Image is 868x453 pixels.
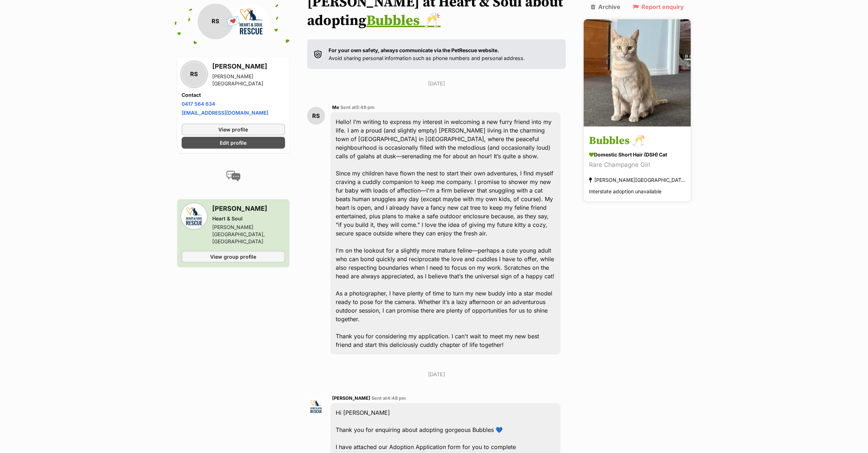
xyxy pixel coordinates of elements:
[366,12,441,30] a: Bubbles 🥂
[198,4,233,39] div: RS
[340,105,375,110] span: Sent at
[233,4,269,39] img: Heart & Soul profile pic
[356,105,375,110] span: 5:49 pm
[332,105,339,110] span: Me
[212,204,285,214] h3: [PERSON_NAME]
[212,215,285,222] div: Heart & Soul
[182,91,285,99] h4: Contact
[307,398,325,415] img: Megan Ostwald profile pic
[218,126,248,133] span: View profile
[387,395,406,401] span: 4:48 pm
[210,253,256,260] span: View group profile
[329,47,499,53] strong: For your own safety, always communicate via the PetRescue website.
[182,251,285,263] a: View group profile
[589,189,661,195] span: Interstate adoption unavailable
[329,46,525,62] p: Avoid sharing personal information such as phone numbers and personal address.
[182,101,215,107] a: 0417 564 634
[589,151,685,159] div: Domestic Short Hair (DSH) Cat
[212,61,285,71] h3: [PERSON_NAME]
[220,139,247,146] span: Edit profile
[589,133,685,149] h3: Bubbles 🥂
[332,395,370,401] span: [PERSON_NAME]
[212,73,285,87] div: [PERSON_NAME][GEOGRAPHIC_DATA]
[589,175,685,185] div: [PERSON_NAME][GEOGRAPHIC_DATA], [GEOGRAPHIC_DATA]
[182,62,207,87] div: RS
[225,14,241,29] span: 💌
[633,4,684,10] a: Report enquiry
[589,160,685,170] div: Rare Champagne Girl
[371,395,406,401] span: Sent at
[307,80,566,87] p: [DATE]
[584,128,691,202] a: Bubbles 🥂 Domestic Short Hair (DSH) Cat Rare Champagne Girl [PERSON_NAME][GEOGRAPHIC_DATA], [GEOG...
[330,112,561,354] div: Hello! I’m writing to express my interest in welcoming a new furry friend into my life. I am a pr...
[307,107,325,125] div: RS
[591,4,620,10] a: Archive
[182,124,285,135] a: View profile
[212,224,285,245] div: [PERSON_NAME][GEOGRAPHIC_DATA], [GEOGRAPHIC_DATA]
[226,171,240,181] img: conversation-icon-4a6f8262b818ee0b60e3300018af0b2d0b884aa5de6e9bcb8d3d4eeb1a70a7c4.svg
[307,370,566,378] p: [DATE]
[182,204,207,229] img: Heart & Soul profile pic
[182,137,285,149] a: Edit profile
[182,110,268,116] a: [EMAIL_ADDRESS][DOMAIN_NAME]
[584,19,691,126] img: Bubbles 🥂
